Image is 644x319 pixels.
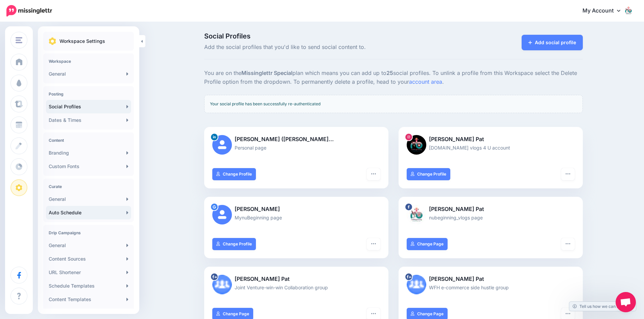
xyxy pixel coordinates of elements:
p: [PERSON_NAME] Pat [407,275,575,284]
a: account area [409,78,442,85]
h4: Posting [49,91,128,97]
a: General [46,239,131,252]
img: Missinglettr [6,5,52,17]
b: Missinglettr Special [241,70,292,76]
p: [PERSON_NAME] [212,205,380,214]
a: Content Sources [46,252,131,266]
a: Social Profiles [46,100,131,113]
a: Custom Fonts [46,160,131,173]
p: Workspace Settings [59,37,105,45]
p: [PERSON_NAME] Pat [407,205,575,214]
p: MynuBeginning page [212,214,380,221]
p: Personal page [212,144,380,152]
h4: Curate [49,184,128,189]
a: Change Profile [407,168,450,180]
a: Schedule Templates [46,279,131,293]
img: aDtjnaRy1nj-bsa139534.png [212,275,232,294]
a: URL Shortener [46,266,131,279]
img: menu.png [16,37,22,43]
a: Auto Schedule [46,206,131,219]
img: aDtjnaRy1nj-bsa139535.png [407,275,426,294]
div: Your social profile has been successfully re-authenticated [204,95,583,113]
p: You are on the plan which means you can add up to social profiles. To unlink a profile from this ... [204,69,583,86]
span: Social Profiles [204,33,453,39]
a: Add social profile [522,35,583,50]
a: General [46,67,131,81]
a: Tell us how we can improve [569,302,636,311]
p: [PERSON_NAME] ([PERSON_NAME]… [212,135,380,144]
p: Joint Venture-win-win Collaboration group [212,284,380,291]
img: 293739338_113555524758435_6240255962081998429_n-bsa139531.jpg [407,205,426,224]
p: [DOMAIN_NAME] vlogs 4 U account [407,144,575,152]
img: settings.png [49,37,56,45]
a: Change Page [407,238,448,250]
img: user_default_image.png [212,135,232,155]
a: Change Profile [212,168,256,180]
a: General [46,192,131,206]
h4: Content [49,138,128,143]
a: Open chat [616,292,636,312]
a: Change Profile [212,238,256,250]
a: Branding [46,146,131,160]
span: Add the social profiles that you'd like to send social content to. [204,43,453,52]
img: 357774252_272542952131600_5124155199893867819_n-bsa140707.jpg [407,135,426,155]
p: WFH e-commerce side hustle group [407,284,575,291]
a: Dates & Times [46,113,131,127]
img: user_default_image.png [212,205,232,224]
h4: Drip Campaigns [49,230,128,235]
p: [PERSON_NAME] Pat [212,275,380,284]
a: My Account [576,3,634,19]
h4: Workspace [49,59,128,64]
a: Content Templates [46,293,131,306]
b: 25 [386,70,393,76]
p: nubeginning_vlogs page [407,214,575,221]
p: [PERSON_NAME] Pat [407,135,575,144]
